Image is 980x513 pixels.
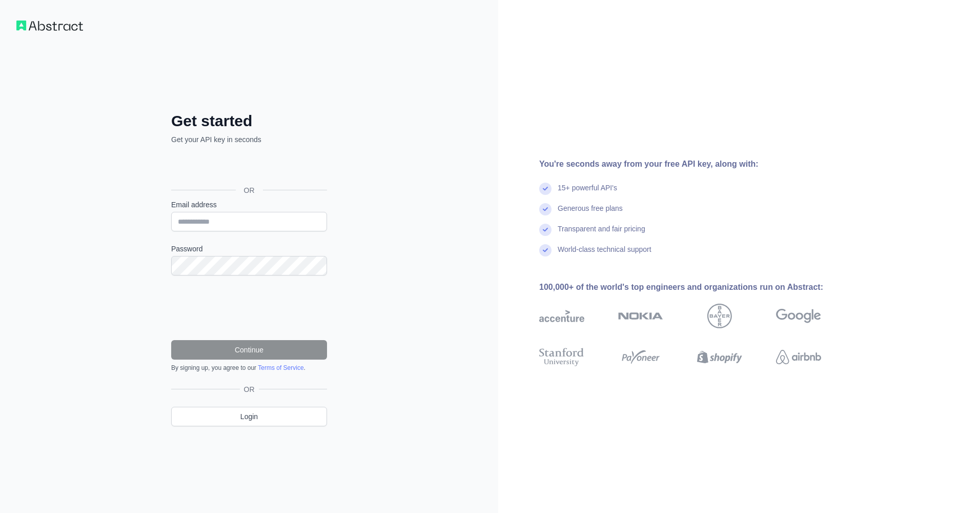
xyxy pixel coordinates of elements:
img: accenture [539,304,584,328]
span: OR [236,185,263,195]
div: World-class technical support [558,244,651,265]
img: payoneer [618,346,663,368]
img: shopify [697,346,742,368]
span: OR [240,384,259,394]
img: nokia [618,304,663,328]
div: By signing up, you agree to our . [171,364,327,372]
img: google [776,304,821,328]
div: Generous free plans [558,203,623,224]
iframe: reCAPTCHA [171,288,327,328]
div: 100,000+ of the world's top engineers and organizations run on Abstract: [539,281,854,293]
iframe: Sign in with Google Button [166,156,330,179]
label: Email address [171,200,327,210]
a: Terms of Service [258,364,303,371]
p: Get your API key in seconds [171,134,327,145]
img: Workflow [16,21,83,31]
img: check mark [539,203,552,215]
img: airbnb [776,346,821,368]
label: Password [171,244,327,254]
button: Continue [171,340,327,360]
div: Transparent and fair pricing [558,224,645,244]
img: check mark [539,244,552,256]
div: You're seconds away from your free API key, along with: [539,158,854,170]
img: check mark [539,183,552,195]
h2: Get started [171,112,327,130]
div: 15+ powerful API's [558,183,617,203]
img: bayer [707,304,732,328]
img: stanford university [539,346,584,368]
a: Login [171,407,327,426]
img: check mark [539,224,552,236]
